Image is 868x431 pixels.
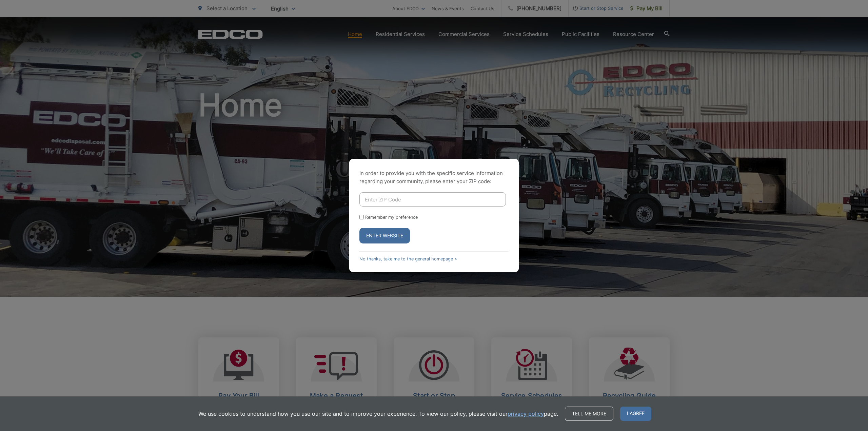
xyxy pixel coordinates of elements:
input: Enter ZIP Code [359,192,506,207]
label: Remember my preference [365,215,418,220]
button: Enter Website [359,228,410,243]
a: No thanks, take me to the general homepage > [359,256,457,261]
span: I agree [620,407,651,421]
p: In order to provide you with the specific service information regarding your community, please en... [359,169,509,185]
a: Tell me more [565,407,613,421]
p: We use cookies to understand how you use our site and to improve your experience. To view our pol... [198,410,558,418]
a: privacy policy [508,410,544,418]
